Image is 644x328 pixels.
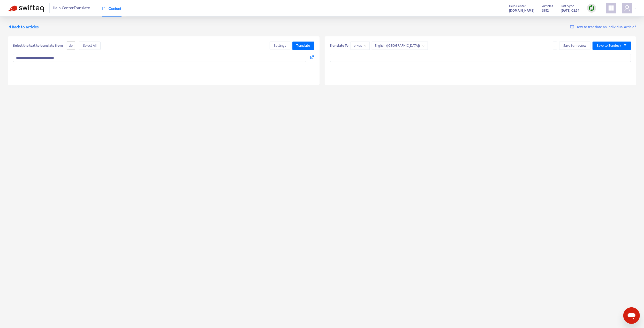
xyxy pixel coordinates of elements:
[509,7,534,13] a: [DOMAIN_NAME]
[588,5,595,11] img: sync.dc5367851b00ba804db3.png
[575,24,636,30] span: How to translate an individual article?
[13,43,63,49] b: Select the text to translate from
[375,42,425,50] span: English (USA)
[561,3,574,9] span: Last Sync
[623,43,627,47] span: caret-down
[593,42,631,50] button: Save to Zendeskcaret-down
[509,3,526,9] span: Help Center
[597,43,621,49] span: Save to Zendesk
[274,43,286,49] span: Settings
[8,5,44,12] img: Swifteq
[542,8,549,13] strong: 3812
[8,24,39,31] span: Back to articles
[542,3,553,9] span: Articles
[102,7,105,10] span: book
[297,43,310,49] span: Translate
[270,42,290,50] button: Settings
[509,8,534,13] strong: [DOMAIN_NAME]
[292,42,314,50] button: Translate
[561,8,579,13] strong: [DATE] 02:54
[559,42,590,50] button: Save for review
[553,43,557,47] span: more
[330,43,349,49] b: Translate To
[79,42,101,50] button: Select All
[354,42,367,50] span: en-us
[608,5,614,11] span: appstore
[67,41,75,50] span: de
[83,43,96,49] span: Select All
[8,25,12,29] span: caret-left
[570,25,574,29] img: image-link
[563,43,586,49] span: Save for review
[553,42,557,50] button: more
[623,307,640,324] iframe: Schaltfläche zum Öffnen des Messaging-Fensters
[570,24,636,30] a: How to translate an individual article?
[624,5,630,11] span: user
[53,3,90,13] span: Help Center Translate
[102,6,121,11] span: Content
